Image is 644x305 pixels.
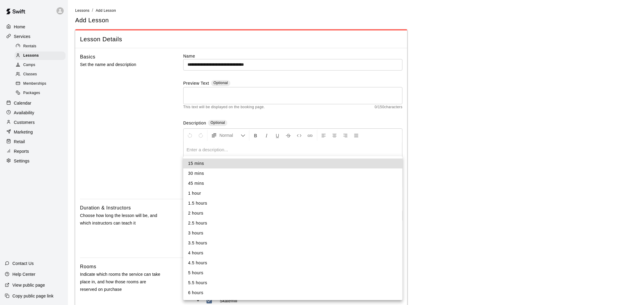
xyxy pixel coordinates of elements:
[183,248,402,258] li: 4 hours
[183,228,402,238] li: 3 hours
[183,238,402,248] li: 3.5 hours
[183,159,402,168] li: 15 mins
[183,278,402,288] li: 5.5 hours
[183,268,402,278] li: 5 hours
[183,208,402,218] li: 2 hours
[183,178,402,188] li: 45 mins
[183,188,402,198] li: 1 hour
[183,288,402,298] li: 6 hours
[183,168,402,178] li: 30 mins
[183,258,402,268] li: 4.5 hours
[183,198,402,208] li: 1.5 hours
[183,218,402,228] li: 2.5 hours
